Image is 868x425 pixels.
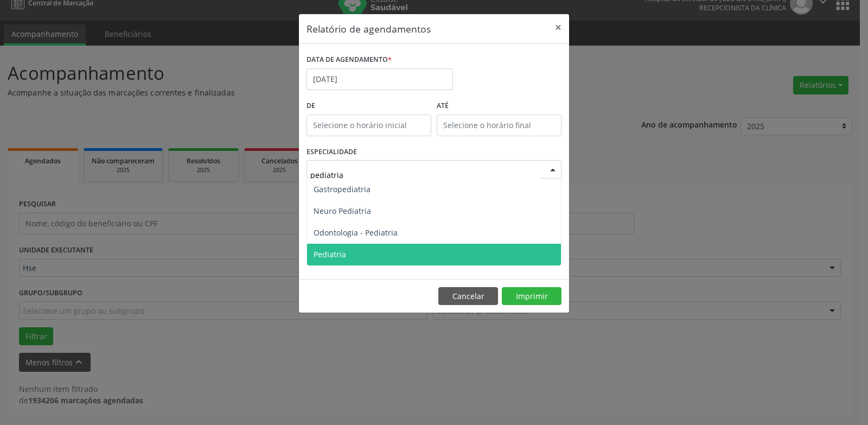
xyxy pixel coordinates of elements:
[547,14,569,41] button: Close
[437,115,561,136] input: Selecione o horário final
[307,144,357,161] label: ESPECIALIDADE
[438,287,498,306] button: Cancelar
[307,115,431,136] input: Selecione o horário inicial
[307,98,431,115] label: De
[437,98,561,115] label: ATÉ
[310,164,539,186] input: Seleciona uma especialidade
[307,22,431,36] h5: Relatório de agendamentos
[307,52,392,68] label: DATA DE AGENDAMENTO
[314,227,398,238] span: Odontologia - Pediatria
[314,249,346,259] span: Pediatria
[314,184,371,194] span: Gastropediatria
[307,68,453,90] input: Selecione uma data ou intervalo
[502,287,561,306] button: Imprimir
[314,206,371,216] span: Neuro Pediatria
